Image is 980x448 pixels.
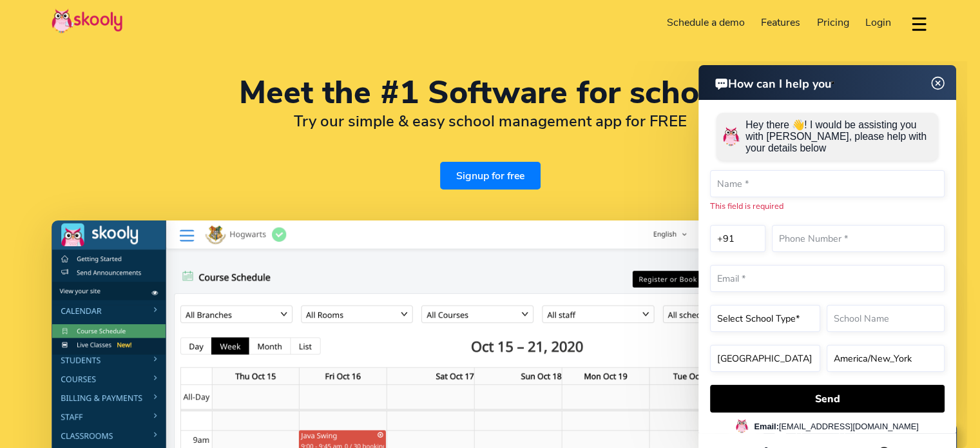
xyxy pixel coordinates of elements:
[817,15,849,30] span: Pricing
[658,12,753,33] a: Schedule a demo
[52,112,928,131] h2: Try our simple & easy school management app for FREE
[440,162,541,190] a: Signup for free
[857,12,899,33] a: Login
[865,15,891,30] span: Login
[809,12,858,33] a: Pricing
[910,9,928,39] button: dropdown menu
[753,12,809,33] a: Features
[52,77,928,108] h1: Meet the #1 Software for schools
[52,8,122,34] img: Skooly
